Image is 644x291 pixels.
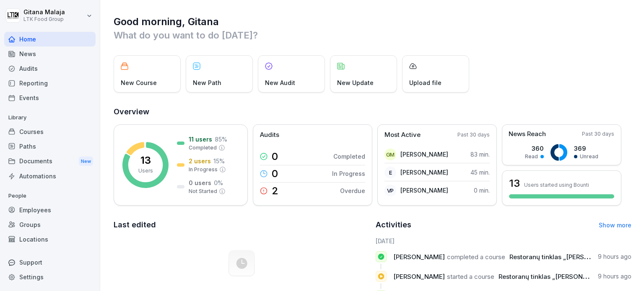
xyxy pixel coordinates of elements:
a: Locations [4,232,96,247]
a: Settings [4,270,96,284]
div: E [384,167,396,178]
span: [PERSON_NAME] [393,273,445,281]
a: Events [4,90,96,105]
p: [PERSON_NAME] [400,186,448,195]
a: Courses [4,124,96,139]
p: Not Started [189,188,217,195]
a: News [4,46,96,61]
p: 2 users [189,157,211,165]
p: What do you want to do [DATE]? [114,28,631,42]
a: Show more [599,221,631,229]
p: Overdue [340,186,365,195]
p: 13 [140,155,151,165]
p: 0 users [189,178,211,187]
a: Employees [4,203,96,217]
p: Unread [580,153,598,160]
p: 83 min. [470,150,490,159]
a: Reporting [4,76,96,90]
p: Completed [333,152,365,161]
a: Groups [4,217,96,232]
a: Paths [4,139,96,154]
p: Upload file [409,78,441,87]
p: Users [138,167,153,175]
p: New Update [337,78,374,87]
div: Support [4,255,96,270]
p: 369 [574,144,598,153]
p: In Progress [189,166,218,173]
p: Library [4,111,96,124]
span: started a course [447,273,494,281]
p: New Audit [265,78,295,87]
p: New Course [121,78,157,87]
p: People [4,189,96,203]
h6: [DATE] [376,237,632,245]
p: Most Active [384,130,421,140]
p: New Path [193,78,221,87]
p: Past 30 days [457,131,490,139]
p: 45 min. [470,168,490,177]
a: Automations [4,169,96,183]
div: Documents [4,154,96,169]
p: 0 min. [474,186,490,195]
p: 0 [272,152,278,162]
p: 9 hours ago [598,252,631,261]
div: GM [384,149,396,160]
p: LTK Food Group [23,16,65,22]
div: VP [384,185,396,196]
p: Past 30 days [582,130,614,138]
h2: Last edited [114,219,370,231]
p: 15 % [213,157,225,165]
p: Read [525,153,538,160]
p: 2 [272,186,278,196]
p: 0 [272,169,278,179]
span: completed a course [447,253,505,261]
p: [PERSON_NAME] [400,168,448,177]
a: DocumentsNew [4,154,96,169]
p: In Progress [332,169,365,178]
a: Home [4,32,96,46]
div: New [79,157,93,166]
h2: Activities [376,219,411,231]
p: 11 users [189,135,212,144]
p: 360 [525,144,544,153]
h1: Good morning, Gitana [114,15,631,28]
h3: 13 [509,176,520,191]
p: Gitana Malaja [23,9,65,16]
p: Users started using Bounti [524,182,589,188]
h2: Overview [114,106,631,118]
p: Audits [260,130,279,140]
p: News Reach [509,129,546,139]
p: 85 % [215,135,227,144]
p: Completed [189,144,217,152]
p: 0 % [214,178,223,187]
a: Audits [4,61,96,76]
p: [PERSON_NAME] [400,150,448,159]
p: 9 hours ago [598,272,631,281]
span: [PERSON_NAME] [393,253,445,261]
